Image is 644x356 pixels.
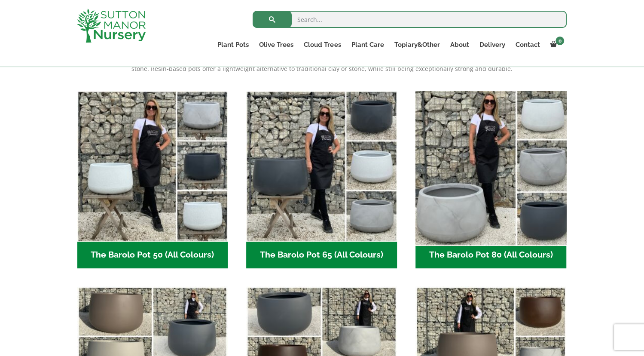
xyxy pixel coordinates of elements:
h2: The Barolo Pot 65 (All Colours) [246,242,397,268]
a: Visit product category The Barolo Pot 50 (All Colours) [77,91,228,268]
input: Search... [253,11,567,28]
a: Visit product category The Barolo Pot 65 (All Colours) [246,91,397,268]
h2: The Barolo Pot 80 (All Colours) [415,242,566,268]
a: 0 [545,39,567,51]
img: The Barolo Pot 65 (All Colours) [246,91,397,242]
img: logo [77,9,146,43]
a: Olive Trees [254,39,299,51]
a: About [445,39,474,51]
img: The Barolo Pot 80 (All Colours) [412,87,570,246]
a: Topiary&Other [389,39,445,51]
a: Contact [510,39,545,51]
img: The Barolo Pot 50 (All Colours) [77,91,228,242]
span: 0 [555,37,564,45]
a: Cloud Trees [299,39,346,51]
a: Plant Care [346,39,389,51]
a: Plant Pots [212,39,254,51]
a: Visit product category The Barolo Pot 80 (All Colours) [415,91,566,268]
h2: The Barolo Pot 50 (All Colours) [77,242,228,268]
a: Delivery [474,39,510,51]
